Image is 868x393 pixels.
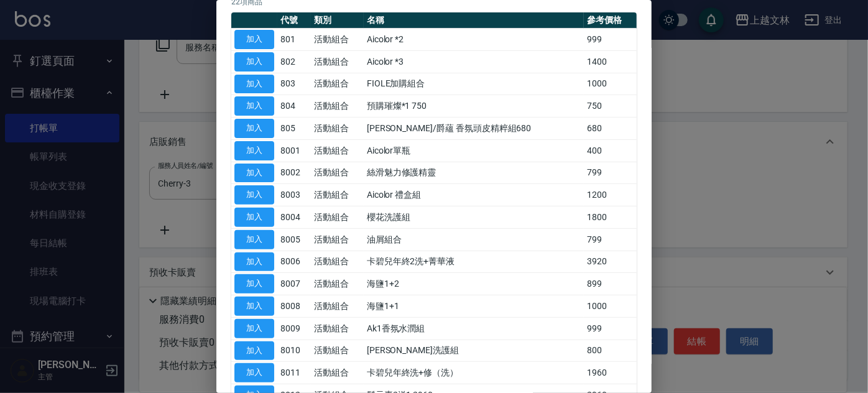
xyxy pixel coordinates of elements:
td: 8004 [277,206,311,229]
td: 1000 [584,295,637,318]
button: 加入 [234,185,274,205]
td: 活動組合 [311,50,364,73]
td: 805 [277,118,311,140]
th: 代號 [277,12,311,29]
button: 加入 [234,52,274,72]
td: [PERSON_NAME]洗護組 [364,340,584,362]
td: 活動組合 [311,139,364,162]
button: 加入 [234,119,274,138]
td: [PERSON_NAME]/爵蘊 香氛頭皮精粹組680 [364,118,584,140]
td: 活動組合 [311,73,364,95]
td: 預購璀燦*1 750 [364,95,584,118]
td: 1400 [584,50,637,73]
td: 活動組合 [311,184,364,206]
td: 8007 [277,273,311,295]
button: 加入 [234,297,274,316]
td: 活動組合 [311,295,364,318]
td: 799 [584,228,637,251]
button: 加入 [234,96,274,116]
td: 800 [584,340,637,362]
td: 海鹽1+1 [364,295,584,318]
td: 8001 [277,139,311,162]
button: 加入 [234,164,274,183]
td: 油屑組合 [364,228,584,251]
td: 680 [584,118,637,140]
button: 加入 [234,208,274,227]
button: 加入 [234,274,274,294]
td: Aicolor *2 [364,29,584,51]
td: 1960 [584,362,637,384]
td: 活動組合 [311,251,364,273]
td: 海鹽1+2 [364,273,584,295]
th: 類別 [311,12,364,29]
td: 999 [584,317,637,340]
td: 803 [277,73,311,95]
td: 8005 [277,228,311,251]
td: 活動組合 [311,317,364,340]
td: 8009 [277,317,311,340]
td: 1200 [584,184,637,206]
button: 加入 [234,252,274,272]
td: 絲滑魅力修護精靈 [364,162,584,184]
td: 活動組合 [311,162,364,184]
button: 加入 [234,363,274,382]
td: Aicolor 禮盒組 [364,184,584,206]
td: 750 [584,95,637,118]
td: 799 [584,162,637,184]
td: 櫻花洗護組 [364,206,584,229]
td: 活動組合 [311,206,364,229]
td: 804 [277,95,311,118]
td: 8003 [277,184,311,206]
button: 加入 [234,30,274,49]
button: 加入 [234,341,274,361]
td: FIOLE加購組合 [364,73,584,95]
td: 8008 [277,295,311,318]
td: 卡碧兒年終洗+修（洗） [364,362,584,384]
button: 加入 [234,75,274,94]
button: 加入 [234,230,274,249]
td: 活動組合 [311,95,364,118]
th: 參考價格 [584,12,637,29]
td: 400 [584,139,637,162]
td: 1800 [584,206,637,229]
td: 活動組合 [311,118,364,140]
td: 1000 [584,73,637,95]
td: 3920 [584,251,637,273]
td: 活動組合 [311,228,364,251]
button: 加入 [234,141,274,160]
td: 801 [277,29,311,51]
td: 999 [584,29,637,51]
button: 加入 [234,319,274,338]
td: 8011 [277,362,311,384]
td: Aicolor單瓶 [364,139,584,162]
td: 活動組合 [311,273,364,295]
td: 899 [584,273,637,295]
td: 8002 [277,162,311,184]
td: Ak1香氛水潤組 [364,317,584,340]
td: 活動組合 [311,340,364,362]
th: 名稱 [364,12,584,29]
td: 802 [277,50,311,73]
td: 卡碧兒年終2洗+菁華液 [364,251,584,273]
td: 活動組合 [311,29,364,51]
td: 8010 [277,340,311,362]
td: 活動組合 [311,362,364,384]
td: Aicolor *3 [364,50,584,73]
td: 8006 [277,251,311,273]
